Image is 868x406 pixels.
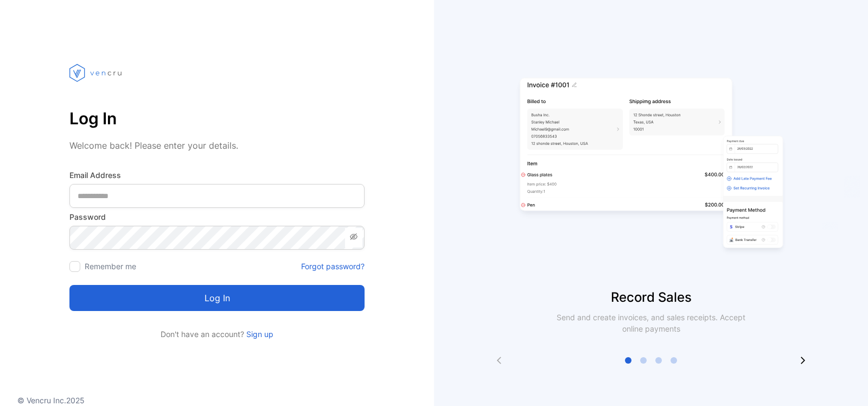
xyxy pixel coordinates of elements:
img: vencru logo [69,43,124,102]
p: Record Sales [434,288,868,307]
label: Password [69,211,365,223]
p: Don't have an account? [69,328,365,340]
a: Sign up [244,329,273,339]
label: Email Address [69,169,365,181]
p: Welcome back! Please enter your details. [69,139,365,152]
p: Log In [69,105,365,131]
label: Remember me [85,262,136,271]
p: Send and create invoices, and sales receipts. Accept online payments [547,312,755,334]
a: Forgot password? [301,261,365,272]
img: slider image [515,43,787,288]
button: Log in [69,285,365,311]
